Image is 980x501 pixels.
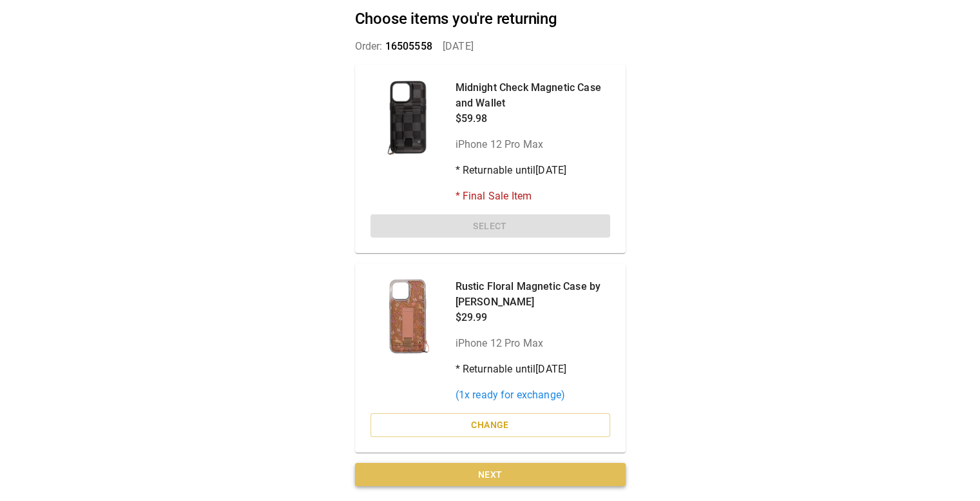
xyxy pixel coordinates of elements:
p: Rustic Floral Magnetic Case by [PERSON_NAME] [456,279,610,310]
p: * Returnable until [DATE] [456,163,610,178]
button: Change [370,413,610,437]
p: * Returnable until [DATE] [456,362,610,377]
h2: Choose items you're returning [355,10,626,28]
p: iPhone 12 Pro Max [456,336,610,351]
button: Next [355,463,626,487]
p: iPhone 12 Pro Max [456,137,610,152]
p: $59.98 [456,111,610,127]
span: 16505558 [385,40,432,52]
p: Midnight Check Magnetic Case and Wallet [456,80,610,111]
p: Order: [DATE] [355,39,626,54]
p: $29.99 [456,310,610,325]
p: ( 1 x ready for exchange) [456,387,610,403]
p: * Final Sale Item [456,189,610,204]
